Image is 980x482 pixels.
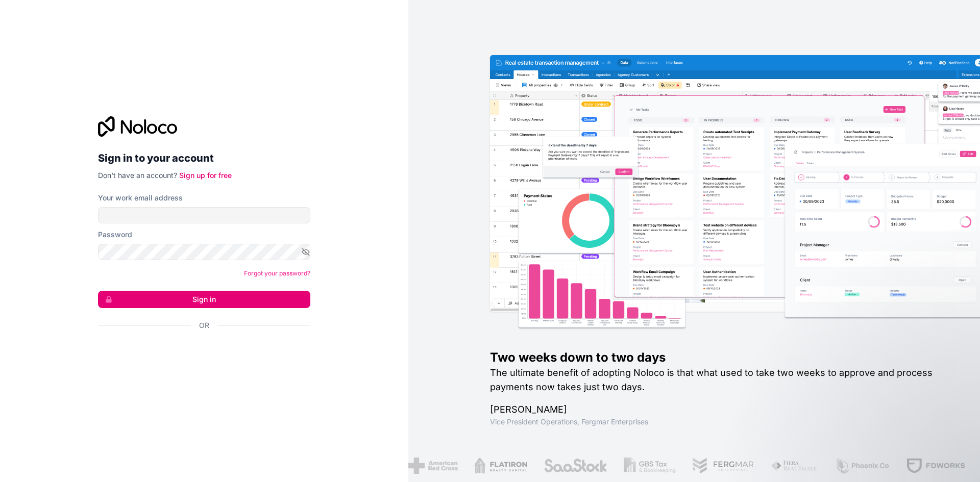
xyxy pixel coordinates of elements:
[407,458,457,474] img: /assets/american-red-cross-BAupjrZR.png
[490,417,947,427] h1: Vice President Operations , Fergmar Enterprises
[199,320,209,331] span: Or
[490,366,947,394] h2: The ultimate benefit of adopting Noloco is that what used to take two weeks to approve and proces...
[98,244,310,260] input: Password
[98,193,183,203] label: Your work email address
[98,230,132,240] label: Password
[179,171,232,180] a: Sign up for free
[542,458,606,474] img: /assets/saastock-C6Zbiodz.png
[623,458,675,474] img: /assets/gbstax-C-GtDUiK.png
[98,291,310,308] button: Sign in
[98,171,177,180] span: Don't have an account?
[244,269,310,277] a: Forgot your password?
[473,458,526,474] img: /assets/flatiron-C8eUkumj.png
[490,349,947,366] h1: Two weeks down to two days
[98,207,310,223] input: Email address
[490,402,947,417] h1: [PERSON_NAME]
[769,458,817,474] img: /assets/fiera-fwj2N5v4.png
[776,405,980,477] iframe: Intercom notifications message
[691,458,753,474] img: /assets/fergmar-CudnrXN5.png
[93,342,307,364] iframe: Bouton "Se connecter avec Google"
[98,149,310,167] h2: Sign in to your account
